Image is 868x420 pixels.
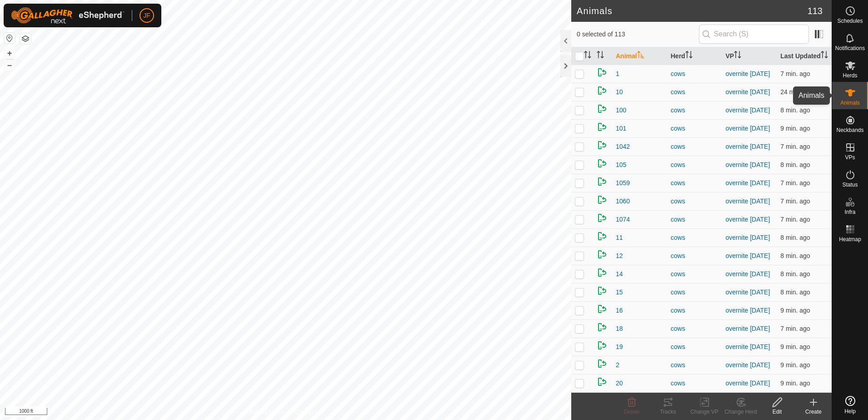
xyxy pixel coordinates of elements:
span: Sep 9, 2025, 9:52 AM [780,288,810,296]
a: overnite [DATE] [726,380,770,387]
img: returning on [597,267,608,278]
a: overnite [DATE] [726,106,770,114]
span: Sep 9, 2025, 9:52 AM [780,234,810,241]
img: returning on [597,85,608,96]
a: overnite [DATE] [726,252,770,259]
img: returning on [597,304,608,314]
span: 20 [616,379,623,388]
a: overnite [DATE] [726,325,770,332]
div: cows [671,269,718,279]
a: Contact Us [294,408,321,416]
span: Animals [840,100,860,106]
div: cows [671,124,718,133]
span: 1042 [616,142,630,152]
span: Infra [844,209,855,215]
span: Heatmap [839,237,861,242]
div: cows [671,142,718,152]
a: Help [832,392,868,418]
div: cows [671,324,718,334]
img: returning on [597,249,608,260]
button: + [4,48,15,59]
a: overnite [DATE] [726,143,770,150]
img: returning on [597,322,608,333]
span: Delete [624,409,640,415]
span: Notifications [835,46,865,51]
div: cows [671,360,718,370]
a: overnite [DATE] [726,125,770,132]
span: 0 selected of 113 [577,30,699,39]
a: overnite [DATE] [726,234,770,241]
img: returning on [597,231,608,242]
img: returning on [597,121,608,132]
div: cows [671,306,718,315]
img: returning on [597,340,608,351]
span: Sep 9, 2025, 9:51 AM [780,270,810,278]
span: 1059 [616,178,630,188]
a: overnite [DATE] [726,197,770,205]
span: 105 [616,160,626,170]
th: VP [722,47,777,65]
span: 11 [616,233,623,243]
img: returning on [597,103,608,114]
span: Status [842,182,858,187]
span: Sep 9, 2025, 9:36 AM [780,88,813,96]
span: 19 [616,342,623,352]
div: Change VP [686,408,723,416]
span: JF [143,11,150,20]
div: cows [671,87,718,97]
div: cows [671,215,718,224]
div: cows [671,69,718,79]
img: returning on [597,194,608,205]
div: cows [671,160,718,170]
p-sorticon: Activate to sort [685,52,693,60]
p-sorticon: Activate to sort [584,52,591,60]
span: 100 [616,106,626,115]
th: Herd [667,47,722,65]
span: 15 [616,288,623,297]
span: 1074 [616,215,630,224]
div: cows [671,342,718,352]
a: overnite [DATE] [726,288,770,296]
a: overnite [DATE] [726,88,770,96]
span: Sep 9, 2025, 9:53 AM [780,325,810,332]
img: returning on [597,376,608,387]
a: overnite [DATE] [726,161,770,168]
span: VPs [845,155,855,160]
span: Sep 9, 2025, 9:52 AM [780,106,810,114]
span: 12 [616,251,623,261]
a: overnite [DATE] [726,343,770,350]
div: cows [671,197,718,206]
img: returning on [597,358,608,369]
span: 14 [616,269,623,279]
div: Edit [759,408,795,416]
img: Gallagher Logo [11,7,125,24]
p-sorticon: Activate to sort [637,52,644,60]
button: Reset Map [4,33,15,44]
span: Sep 9, 2025, 9:51 AM [780,361,810,369]
span: Neckbands [836,127,863,133]
div: cows [671,251,718,261]
span: Herds [843,73,857,78]
button: Map Layers [20,33,31,44]
p-sorticon: Activate to sort [597,52,604,60]
img: returning on [597,176,608,187]
p-sorticon: Activate to sort [734,52,741,60]
img: returning on [597,285,608,296]
p-sorticon: Activate to sort [821,52,828,60]
div: cows [671,233,718,243]
span: Sep 9, 2025, 9:52 AM [780,179,810,187]
div: Create [795,408,832,416]
span: 1 [616,69,619,79]
button: – [4,60,15,71]
img: returning on [597,213,608,223]
a: Privacy Policy [249,408,284,416]
input: Search (S) [699,25,809,44]
span: 2 [616,360,619,370]
span: 1060 [616,197,630,206]
a: overnite [DATE] [726,70,770,77]
span: 101 [616,124,626,133]
div: Tracks [650,408,686,416]
div: cows [671,288,718,297]
a: overnite [DATE] [726,216,770,223]
div: cows [671,106,718,115]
